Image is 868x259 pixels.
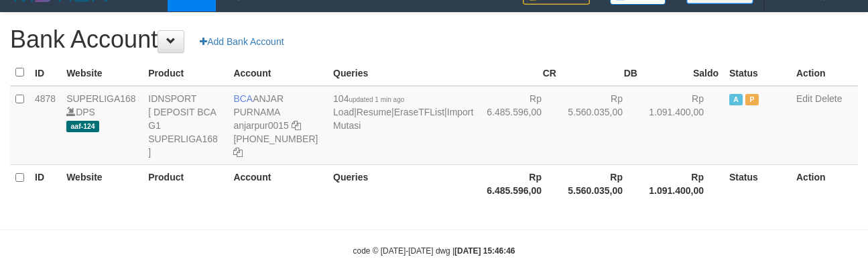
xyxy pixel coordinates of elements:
a: Import Mutasi [333,107,473,131]
a: Add Bank Account [191,30,292,53]
a: Delete [815,93,842,104]
span: updated 1 min ago [349,96,404,103]
td: IDNSPORT [ DEPOSIT BCA G1 SUPERLIGA168 ] [143,86,228,165]
span: Active [729,94,743,105]
th: Action [791,60,858,86]
th: Action [791,164,858,203]
span: aaf-124 [66,121,99,132]
th: ID [29,164,61,203]
th: Rp 1.091.400,00 [643,164,724,203]
a: Edit [796,93,812,104]
th: Rp 5.560.035,00 [562,164,643,203]
a: anjarpur0015 [233,120,289,131]
th: Product [143,60,228,86]
th: Product [143,164,228,203]
a: EraseTFList [394,107,444,117]
td: DPS [61,86,143,165]
span: 104 [333,93,404,104]
h1: Bank Account [10,26,858,53]
th: Status [724,164,791,203]
td: Rp 1.091.400,00 [643,86,724,165]
a: Load [333,107,354,117]
span: | | | [333,93,473,131]
th: DB [562,60,643,86]
a: SUPERLIGA168 [66,93,136,104]
th: Queries [328,60,481,86]
th: Queries [328,164,481,203]
td: Rp 6.485.596,00 [481,86,562,165]
th: CR [481,60,562,86]
th: Account [228,164,328,203]
td: Rp 5.560.035,00 [562,86,643,165]
th: Rp 6.485.596,00 [481,164,562,203]
th: Website [61,164,143,203]
th: Status [724,60,791,86]
td: 4878 [29,86,61,165]
span: BCA [233,93,253,104]
td: ANJAR PURNAMA [PHONE_NUMBER] [228,86,328,165]
span: Paused [745,94,759,105]
strong: [DATE] 15:46:46 [454,246,515,256]
th: Website [61,60,143,86]
a: Resume [357,107,391,117]
small: code © [DATE]-[DATE] dwg | [353,246,515,256]
th: Account [228,60,328,86]
th: Saldo [643,60,724,86]
th: ID [29,60,61,86]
